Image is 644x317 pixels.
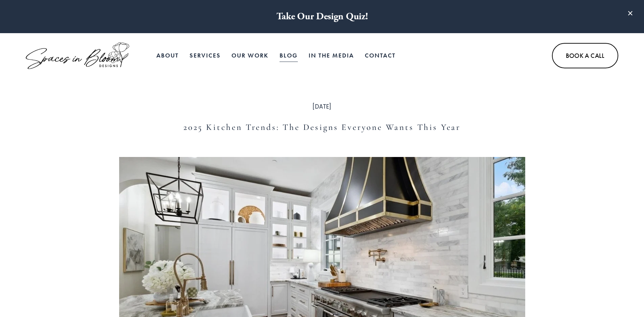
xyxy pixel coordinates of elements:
span: Services [190,49,221,62]
a: Book A Call [552,43,618,68]
a: In the Media [309,49,354,62]
h1: 2025 Kitchen Trends: The Designs Everyone Wants This Year [119,121,525,133]
a: Blog [280,49,298,62]
a: folder dropdown [190,49,221,62]
a: Our Work [231,49,268,62]
a: About [156,49,179,62]
span: [DATE] [312,103,331,111]
a: Contact [365,49,396,62]
img: Spaces in Bloom Designs [26,42,129,69]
